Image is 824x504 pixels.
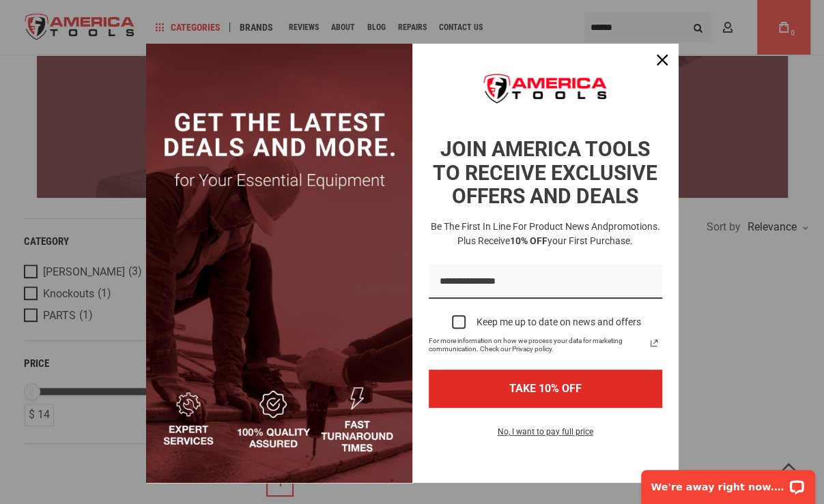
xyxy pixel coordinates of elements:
[429,265,662,299] input: Email field
[632,461,824,504] iframe: LiveChat chat widget
[429,370,662,407] button: TAKE 10% OFF
[477,316,641,328] div: Keep me up to date on news and offers
[426,220,665,248] h3: Be the first in line for product news and
[457,221,660,246] span: promotions. Plus receive your first purchase.
[646,335,662,351] a: Read our Privacy Policy
[429,337,646,353] span: For more information on how we process your data for marketing communication. Check our Privacy p...
[433,137,657,208] strong: JOIN AMERICA TOOLS TO RECEIVE EXCLUSIVE OFFERS AND DEALS
[487,424,604,447] button: No, I want to pay full price
[510,235,548,246] strong: 10% OFF
[646,44,679,76] button: Close
[657,55,668,65] svg: close icon
[646,335,662,351] svg: link icon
